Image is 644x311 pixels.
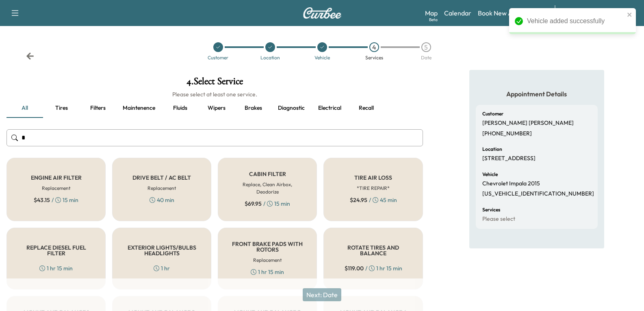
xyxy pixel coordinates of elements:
button: Maintenence [116,98,162,118]
h5: ROTATE TIRES AND BALANCE [337,245,409,256]
h5: ENGINE AIR FILTER [31,175,82,181]
div: 1 hr [154,264,170,272]
p: [PHONE_NUMBER] [482,130,532,137]
h1: 4 . Select Service [7,76,423,90]
div: basic tabs example [7,98,423,118]
div: Date [421,55,432,60]
h6: Please select at least one service. [7,90,423,98]
div: Vehicle added successfully [527,16,624,26]
button: Wipers [198,98,235,118]
h6: Replace, Clean Airbox, Deodorize [231,181,304,196]
h6: Location [482,147,502,152]
h6: Customer [482,111,503,116]
h5: CABIN FILTER [249,171,286,177]
p: Please select [482,215,515,223]
div: / 1 hr 15 min [345,264,402,272]
button: all [7,98,43,118]
div: 4 [369,42,379,52]
h5: TIRE AIR LOSS [354,175,392,181]
p: [STREET_ADDRESS] [482,155,536,162]
button: Electrical [311,98,348,118]
div: Vehicle [314,55,330,60]
h5: REPLACE DIESEL FUEL FILTER [20,245,92,256]
img: Curbee Logo [303,7,342,19]
span: $ 119.00 [345,264,364,272]
a: Book New Appointment [478,8,546,18]
span: $ 69.95 [245,200,262,208]
p: Chevrolet Impala 2015 [482,180,540,187]
h6: Vehicle [482,172,498,177]
h6: *TIRE REPAIR* [357,185,390,192]
div: Back [26,52,34,60]
a: MapBeta [425,8,438,18]
p: [US_VEHICLE_IDENTIFICATION_NUMBER] [482,190,594,198]
div: Customer [208,55,228,60]
div: 40 min [150,196,174,204]
h5: Appointment Details [476,89,598,98]
div: Location [260,55,280,60]
div: / 45 min [350,196,397,204]
button: Diagnostic [271,98,311,118]
p: [PERSON_NAME] [PERSON_NAME] [482,120,574,127]
h5: FRONT BRAKE PADS WITH ROTORS [231,241,304,252]
div: 5 [421,42,431,52]
button: Tires [43,98,80,118]
span: $ 43.15 [34,196,50,204]
a: Calendar [444,8,471,18]
h6: Replacement [42,185,70,192]
div: / 15 min [245,200,290,208]
button: Brakes [235,98,271,118]
button: close [627,11,633,18]
h5: DRIVE BELT / AC BELT [132,175,191,181]
div: 1 hr 15 min [251,268,284,276]
button: Recall [348,98,384,118]
div: Services [365,55,383,60]
h6: Services [482,207,500,212]
span: $ 24.95 [350,196,367,204]
h5: EXTERIOR LIGHTS/BULBS HEADLIGHTS [126,245,198,256]
div: Beta [429,17,438,23]
h6: Replacement [253,257,282,264]
h6: Replacement [147,185,176,192]
button: Fluids [162,98,198,118]
div: 1 hr 15 min [39,264,73,272]
div: / 15 min [34,196,78,204]
button: Filters [80,98,116,118]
